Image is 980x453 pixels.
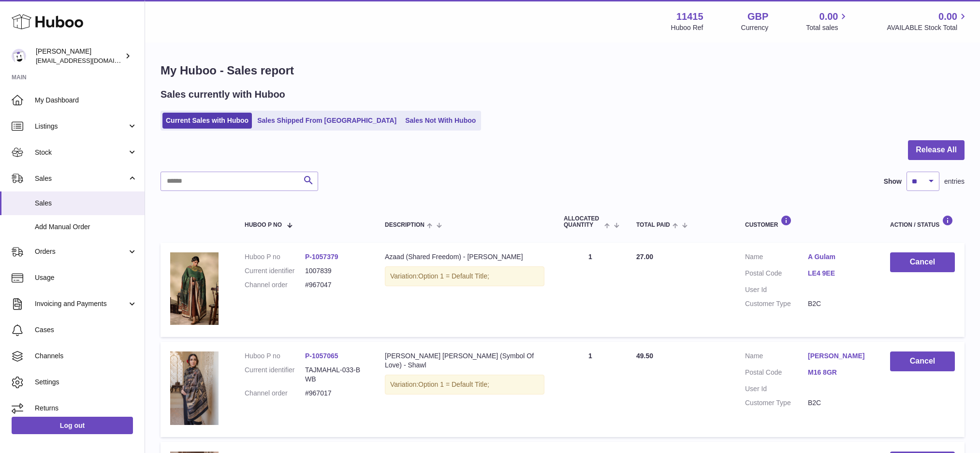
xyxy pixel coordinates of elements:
[305,253,338,261] a: P-1057379
[35,404,137,413] span: Returns
[564,216,602,228] span: ALLOCATED Quantity
[636,352,653,360] span: 49.50
[890,252,955,272] button: Cancel
[745,285,808,294] dt: User Id
[890,351,955,371] button: Cancel
[741,23,769,32] div: Currency
[35,273,137,282] span: Usage
[908,140,965,160] button: Release All
[35,122,127,131] span: Listings
[162,113,252,129] a: Current Sales with Huboo
[35,148,127,157] span: Stock
[636,253,653,261] span: 27.00
[170,252,219,325] img: 11_bf46ce06-c9c2-408f-8393-1014ff1562e1.webp
[305,389,366,398] dd: #967017
[808,368,871,377] a: M16 8GR
[884,177,902,186] label: Show
[305,280,366,290] dd: #967047
[554,342,627,437] td: 1
[305,266,366,276] dd: 1007839
[12,49,26,63] img: care@shopmanto.uk
[245,365,305,384] dt: Current identifier
[35,174,127,183] span: Sales
[12,417,133,434] a: Log out
[35,247,127,256] span: Orders
[385,375,544,395] div: Variation:
[808,252,871,262] a: A Gulam
[418,380,489,388] span: Option 1 = Default Title;
[35,199,137,208] span: Sales
[887,23,968,32] span: AVAILABLE Stock Total
[245,252,305,262] dt: Huboo P no
[35,325,137,335] span: Cases
[385,252,544,262] div: Azaad (Shared Freedom) - [PERSON_NAME]
[35,378,137,387] span: Settings
[161,63,965,78] h1: My Huboo - Sales report
[745,252,808,264] dt: Name
[554,243,627,337] td: 1
[418,272,489,280] span: Option 1 = Default Title;
[671,23,703,32] div: Huboo Ref
[938,10,957,23] span: 0.00
[887,10,968,32] a: 0.00 AVAILABLE Stock Total
[35,222,137,232] span: Add Manual Order
[245,389,305,398] dt: Channel order
[305,365,366,384] dd: TAJMAHAL-033-BWB
[245,266,305,276] dt: Current identifier
[245,351,305,361] dt: Huboo P no
[170,351,219,425] img: 22_4a80b8ee-4058-4096-83e1-cf861377160b.jpg
[161,88,285,101] h2: Sales currently with Huboo
[944,177,965,186] span: entries
[808,351,871,361] a: [PERSON_NAME]
[402,113,479,129] a: Sales Not With Huboo
[636,222,670,228] span: Total paid
[745,398,808,408] dt: Customer Type
[808,398,871,408] dd: B2C
[890,215,955,228] div: Action / Status
[745,351,808,363] dt: Name
[806,10,849,32] a: 0.00 Total sales
[385,351,544,370] div: [PERSON_NAME] [PERSON_NAME] (Symbol Of Love) - Shawl
[245,280,305,290] dt: Channel order
[745,299,808,308] dt: Customer Type
[385,266,544,286] div: Variation:
[819,10,838,23] span: 0.00
[747,10,768,23] strong: GBP
[254,113,400,129] a: Sales Shipped From [GEOGRAPHIC_DATA]
[35,299,127,308] span: Invoicing and Payments
[745,269,808,280] dt: Postal Code
[35,351,137,361] span: Channels
[36,47,123,65] div: [PERSON_NAME]
[36,57,142,64] span: [EMAIL_ADDRESS][DOMAIN_NAME]
[745,215,871,228] div: Customer
[245,222,282,228] span: Huboo P no
[35,96,137,105] span: My Dashboard
[808,299,871,308] dd: B2C
[745,368,808,380] dt: Postal Code
[676,10,703,23] strong: 11415
[305,352,338,360] a: P-1057065
[806,23,849,32] span: Total sales
[808,269,871,278] a: LE4 9EE
[385,222,424,228] span: Description
[745,384,808,394] dt: User Id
